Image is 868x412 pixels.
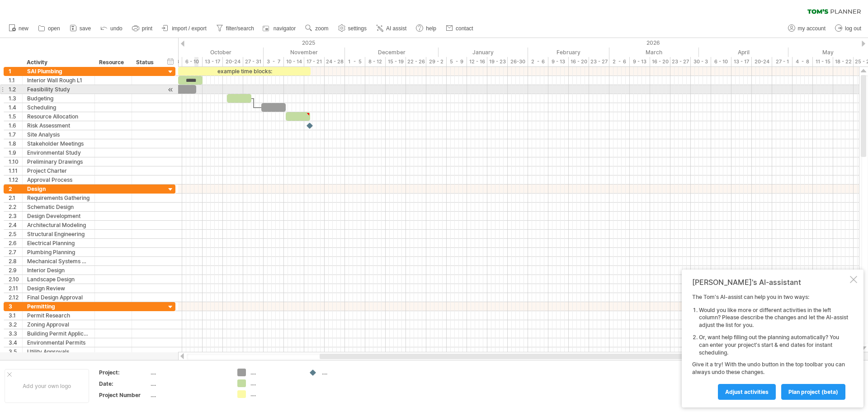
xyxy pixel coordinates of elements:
[27,103,90,112] div: Scheduling
[160,23,209,34] a: import / export
[9,194,22,202] div: 2.1
[99,391,149,399] div: Project Number
[261,23,298,34] a: navigator
[9,347,22,356] div: 3.5
[9,67,22,76] div: 1
[589,57,609,66] div: 23 - 27
[9,130,22,139] div: 1.7
[9,121,22,130] div: 1.6
[833,23,864,34] a: log out
[699,334,848,356] li: Or, want help filling out the planning automatically? You can enter your project's start & end da...
[467,57,487,66] div: 12 - 16
[304,57,325,66] div: 17 - 21
[711,57,731,66] div: 6 - 10
[386,57,406,66] div: 15 - 19
[569,57,589,66] div: 16 - 20
[786,23,828,34] a: my account
[80,25,91,32] span: save
[528,57,548,66] div: 2 - 6
[414,23,439,34] a: help
[27,175,90,184] div: Approval Process
[99,369,149,376] div: Project:
[793,57,813,66] div: 4 - 8
[27,112,90,121] div: Resource Allocation
[9,239,22,247] div: 2.6
[27,257,90,265] div: Mechanical Systems Design
[36,23,63,34] a: open
[9,94,22,103] div: 1.3
[27,58,90,67] div: Activity
[374,23,409,34] a: AI assist
[9,212,22,220] div: 2.3
[731,57,752,66] div: 13 - 17
[98,23,125,34] a: undo
[274,25,296,32] span: navigator
[27,85,90,94] div: Feasibility Study
[170,47,264,57] div: October 2025
[5,369,89,403] div: Add your own logo
[27,166,90,175] div: Project Charter
[386,25,406,32] span: AI assist
[27,185,90,193] div: Design
[447,57,467,66] div: 5 - 9
[27,338,90,347] div: Environmental Permits
[345,57,365,66] div: 1 - 5
[250,390,300,398] div: ....
[9,329,22,338] div: 3.3
[9,203,22,211] div: 2.2
[99,380,149,388] div: Date:
[9,175,22,184] div: 1.12
[315,25,328,32] span: zoom
[752,57,772,66] div: 20-24
[9,103,22,112] div: 1.4
[27,94,90,103] div: Budgeting
[27,139,90,148] div: Stakeholder Meetings
[9,338,22,347] div: 3.4
[487,57,508,66] div: 19 - 23
[19,25,28,32] span: new
[67,23,94,34] a: save
[325,57,345,66] div: 24 - 28
[48,25,60,32] span: open
[27,275,90,284] div: Landscape Design
[9,76,22,85] div: 1.1
[692,294,848,399] div: The Tom's AI-assist can help you in two ways: Give it a try! With the undo button in the top tool...
[27,194,90,202] div: Requirements Gathering
[264,57,284,66] div: 3 - 7
[243,57,264,66] div: 27 - 31
[9,166,22,175] div: 1.11
[718,384,776,400] a: Adjust activities
[781,384,845,400] a: plan project (beta)
[303,23,331,34] a: zoom
[9,139,22,148] div: 1.8
[699,307,848,329] li: Would you like more or different activities in the left column? Please describe the changes and l...
[6,23,31,34] a: new
[110,25,123,32] span: undo
[609,47,699,57] div: March 2026
[9,230,22,238] div: 2.5
[336,23,369,34] a: settings
[650,57,670,66] div: 16 - 20
[226,25,254,32] span: filter/search
[426,57,447,66] div: 29 - 2
[9,320,22,329] div: 3.2
[27,212,90,220] div: Design Development
[9,112,22,121] div: 1.5
[9,302,22,311] div: 3
[691,57,711,66] div: 30 - 3
[250,379,300,387] div: ....
[27,148,90,157] div: Environmental Study
[9,266,22,275] div: 2.9
[670,57,691,66] div: 23 - 27
[151,369,226,376] div: ....
[151,391,226,399] div: ....
[772,57,793,66] div: 27 - 1
[264,47,345,57] div: November 2025
[27,293,90,302] div: Final Design Approval
[151,380,226,388] div: ....
[27,284,90,293] div: Design Review
[27,239,90,247] div: Electrical Planning
[9,311,22,320] div: 3.1
[439,47,528,57] div: January 2026
[182,57,203,66] div: 6 - 10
